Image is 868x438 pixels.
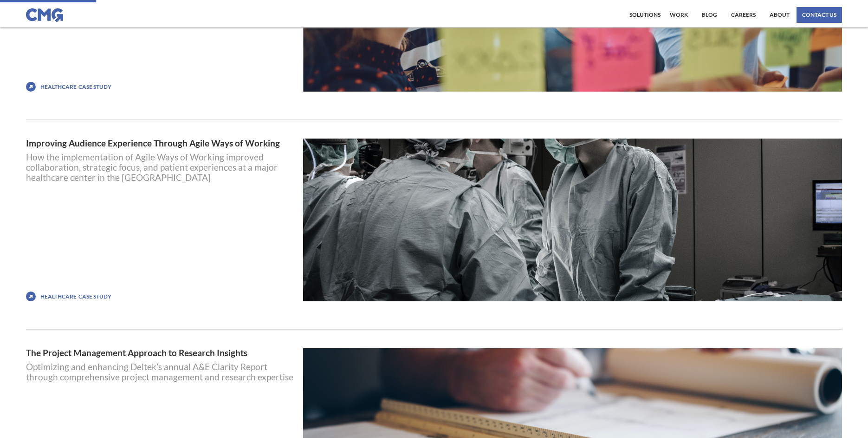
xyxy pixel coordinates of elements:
[729,7,758,23] a: Careers
[40,84,77,90] div: Healthcare
[26,8,63,22] img: CMG logo in blue.
[78,292,111,301] div: Case STUDY
[629,12,661,18] div: Solutions
[767,7,792,23] a: About
[802,12,836,18] div: contact us
[700,7,719,23] a: Blog
[26,82,296,92] a: icon with arrow pointing up and to the right.HealthcareCase STUDY
[40,293,77,300] div: Healthcare
[26,139,296,147] a: Improving Audience Experience Through Agile Ways of Working
[26,292,296,301] a: icon with arrow pointing up and to the right.HealthcareCase STUDY
[26,348,296,357] a: The Project Management Approach to Research Insights
[78,82,111,92] div: Case STUDY
[26,82,36,92] img: icon with arrow pointing up and to the right.
[26,362,296,382] div: Optimizing and enhancing Deltek’s annual A&E Clarity Report through comprehensive project managem...
[667,7,690,23] a: work
[26,292,36,301] img: icon with arrow pointing up and to the right.
[26,152,296,183] div: How the implementation of Agile Ways of Working improved collaboration, strategic focus, and pati...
